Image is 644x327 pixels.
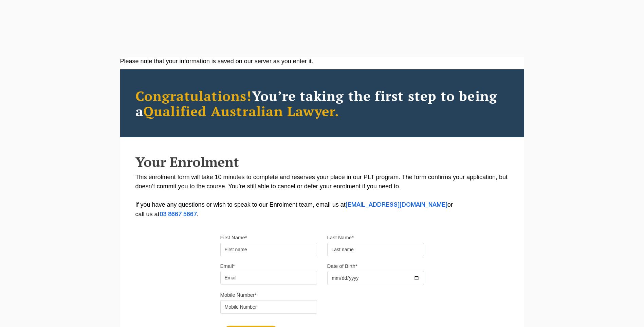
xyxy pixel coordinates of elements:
[220,243,317,256] input: First name
[327,263,357,270] label: Date of Birth*
[135,87,252,105] span: Congratulations!
[220,292,257,298] label: Mobile Number*
[135,154,509,169] h2: Your Enrolment
[220,234,247,241] label: First Name*
[220,271,317,285] input: Email
[135,88,509,119] h2: You’re taking the first step to being a
[143,102,339,120] span: Qualified Australian Lawyer.
[346,202,447,208] a: [EMAIL_ADDRESS][DOMAIN_NAME]
[135,173,509,219] p: This enrolment form will take 10 minutes to complete and reserves your place in our PLT program. ...
[220,300,317,314] input: Mobile Number
[120,57,524,66] div: Please note that your information is saved on our server as you enter it.
[220,263,235,270] label: Email*
[327,234,354,241] label: Last Name*
[160,212,197,217] a: 03 8667 5667
[327,243,424,256] input: Last name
